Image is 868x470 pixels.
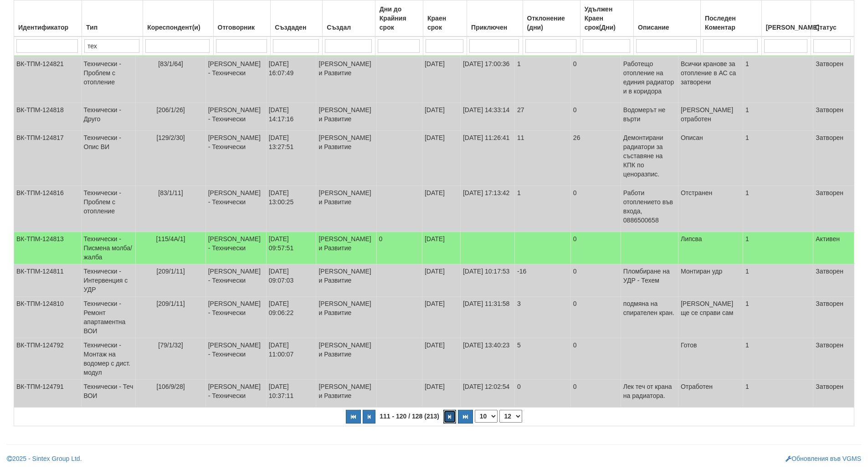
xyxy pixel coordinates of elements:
th: Приключен: No sort applied, activate to apply an ascending sort [467,0,523,37]
td: [DATE] 09:07:03 [266,264,316,297]
p: Работещо отопление на единия радиатор и в коридора [623,59,676,96]
td: 0 [514,380,570,408]
td: Технически - Монтаж на водомер с дист. модул [81,338,136,380]
th: Идентификатор: No sort applied, activate to apply an ascending sort [14,0,82,37]
td: [PERSON_NAME] - Технически [205,103,266,131]
td: Технически - Интервенция с УДР [81,264,136,297]
td: Затворен [813,297,854,338]
td: Технически - Проблем с отопление [81,57,136,103]
th: Кореспондент(и): No sort applied, activate to apply an ascending sort [143,0,213,37]
div: Създаден [273,21,320,34]
td: [DATE] [422,338,460,380]
td: Технически - Писмена молба/жалба [81,232,136,264]
span: [79/1/32] [158,341,183,349]
td: Затворен [813,380,854,408]
span: [PERSON_NAME] отработен [681,106,733,123]
td: ВК-ТПМ-124791 [14,380,82,408]
td: 1 [743,338,813,380]
span: Отстранен [681,189,712,196]
td: [DATE] 10:37:11 [266,380,316,408]
td: [DATE] 17:00:36 [460,57,514,103]
td: 1 [743,131,813,186]
td: [DATE] [422,264,460,297]
a: 2025 - Sintex Group Ltd. [7,455,82,462]
span: Монтиран удр [681,268,722,275]
td: 11 [514,131,570,186]
td: Технически - Теч ВОИ [81,380,136,408]
p: подмяна на спирателен кран. [623,299,676,317]
td: [PERSON_NAME] - Технически [205,380,266,408]
td: 5 [514,338,570,380]
td: Активен [813,232,854,264]
td: [DATE] 10:17:53 [460,264,514,297]
td: ВК-ТПМ-124817 [14,131,82,186]
td: [DATE] 12:02:54 [460,380,514,408]
td: [DATE] 09:06:22 [266,297,316,338]
button: Първа страница [346,410,361,424]
td: 26 [570,131,621,186]
span: [115/4А/1] [156,235,185,243]
td: 1 [743,103,813,131]
td: 1 [743,264,813,297]
div: Удължен Краен срок(Дни) [583,3,631,34]
td: [PERSON_NAME] и Развитие [316,186,376,232]
div: Кореспондент(и) [145,21,211,34]
td: 0 [570,57,621,103]
div: Описание [636,21,698,34]
td: 27 [514,103,570,131]
td: [PERSON_NAME] и Развитие [316,264,376,297]
td: ВК-ТПМ-124792 [14,338,82,380]
td: [DATE] 14:17:16 [266,103,316,131]
th: Тип: No sort applied, activate to apply an ascending sort [82,0,143,37]
p: Лек теч от крана на радиатора. [623,382,676,400]
span: [83/1/64] [158,60,183,67]
td: [PERSON_NAME] и Развитие [316,103,376,131]
div: Идентификатор [16,21,79,34]
select: Брой редове на страница [475,410,498,423]
span: [129/2/30] [156,134,185,141]
span: [83/1/11] [158,189,183,196]
td: Технически - Ремонт апартаментна ВОИ [81,297,136,338]
td: [DATE] [422,103,460,131]
div: Статус [813,21,852,34]
td: [DATE] 11:00:07 [266,338,316,380]
button: Следваща страница [443,410,456,424]
td: ВК-ТПМ-124816 [14,186,82,232]
td: 1 [743,380,813,408]
td: 1 [743,186,813,232]
td: 1 [743,297,813,338]
td: [DATE] [422,186,460,232]
td: [PERSON_NAME] - Технически [205,264,266,297]
td: [DATE] [422,57,460,103]
td: [DATE] 11:31:58 [460,297,514,338]
td: 1 [514,57,570,103]
td: [PERSON_NAME] - Технически [205,297,266,338]
td: [DATE] 13:40:23 [460,338,514,380]
td: [PERSON_NAME] и Развитие [316,380,376,408]
td: ВК-ТПМ-124811 [14,264,82,297]
td: [PERSON_NAME] и Развитие [316,232,376,264]
span: Готов [681,341,697,349]
p: Демонтирани радиатори за съставяне на КПК по ценоразпис. [623,133,676,179]
th: Краен срок: No sort applied, activate to apply an ascending sort [423,0,467,37]
td: [DATE] 16:07:49 [266,57,316,103]
td: Затворен [813,338,854,380]
th: Последен Коментар: No sort applied, activate to apply an ascending sort [700,0,761,37]
td: [DATE] 11:26:41 [460,131,514,186]
td: [DATE] 14:33:14 [460,103,514,131]
td: ВК-ТПМ-124821 [14,57,82,103]
span: [106/9/28] [156,383,185,390]
div: Отклонение (дни) [525,12,578,34]
th: Отговорник: No sort applied, activate to apply an ascending sort [213,0,271,37]
a: Обновления във VGMS [786,455,861,462]
th: Брой Файлове: No sort applied, activate to apply an ascending sort [761,0,811,37]
p: Водомерът не върти [623,105,676,124]
th: Дни до Крайния срок: No sort applied, activate to apply an ascending sort [375,0,423,37]
th: Статус: No sort applied, activate to apply an ascending sort [811,0,854,37]
td: 0 [570,103,621,131]
td: [DATE] [422,232,460,264]
th: Удължен Краен срок(Дни): No sort applied, activate to apply an ascending sort [580,0,633,37]
td: 0 [570,264,621,297]
td: ВК-ТПМ-124810 [14,297,82,338]
p: Пломбиране на УДР - Техем [623,267,676,285]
